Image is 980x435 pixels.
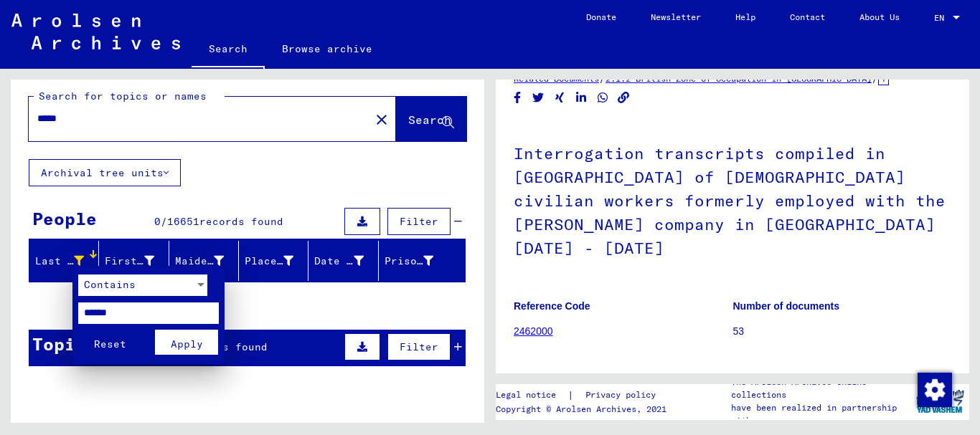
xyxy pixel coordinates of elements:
[155,330,218,355] button: Apply
[918,373,952,407] img: Change consent
[170,338,202,350] span: Apply
[78,330,141,355] button: Reset
[93,338,126,350] span: Reset
[84,278,136,291] span: Contains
